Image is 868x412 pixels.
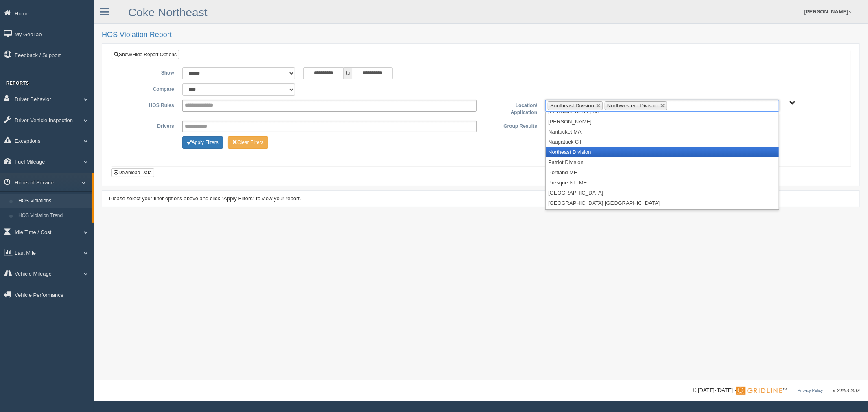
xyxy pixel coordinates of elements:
[111,168,154,177] button: Download Data
[182,136,223,149] button: Change Filter Options
[546,147,779,157] li: Northeast Division
[546,208,779,218] li: Rochester [GEOGRAPHIC_DATA] Cooler
[798,388,823,393] a: Privacy Policy
[833,388,860,393] span: v. 2025.4.2019
[102,31,860,39] h2: HOS Violation Report
[112,50,179,59] a: Show/Hide Report Options
[546,167,779,178] li: Portland ME
[546,127,779,137] li: Nantucket MA
[118,100,178,110] label: HOS Rules
[128,6,208,19] a: Coke Northeast
[546,188,779,198] li: [GEOGRAPHIC_DATA]
[546,106,779,116] li: [PERSON_NAME] NY
[546,198,779,208] li: [GEOGRAPHIC_DATA] [GEOGRAPHIC_DATA]
[118,121,178,130] label: Drivers
[693,386,860,395] div: © [DATE]-[DATE] - ™
[736,387,782,395] img: Gridline
[118,67,178,77] label: Show
[550,103,594,109] span: Southeast Division
[546,157,779,167] li: Patriot Division
[546,178,779,188] li: Presque Isle ME
[109,195,301,202] span: Please select your filter options above and click "Apply Filters" to view your report.
[15,208,92,223] a: HOS Violation Trend
[481,100,541,116] label: Location/ Application
[228,136,268,149] button: Change Filter Options
[118,83,178,93] label: Compare
[546,116,779,127] li: [PERSON_NAME]
[481,121,541,130] label: Group Results
[607,103,658,109] span: Northwestern Division
[344,67,352,79] span: to
[15,194,92,208] a: HOS Violations
[546,137,779,147] li: Naugatuck CT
